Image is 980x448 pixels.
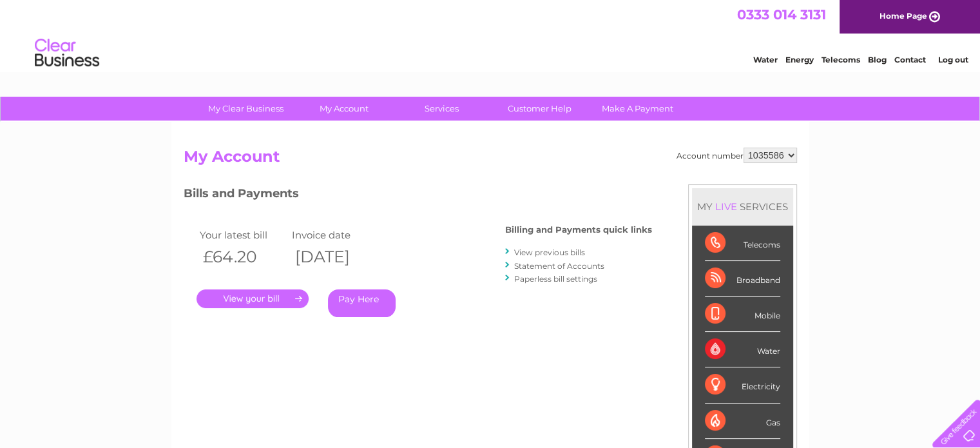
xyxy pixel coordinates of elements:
a: My Clear Business [193,97,299,121]
a: Telecoms [821,55,860,64]
a: Customer Help [486,97,593,121]
a: Log out [937,55,968,64]
div: Electricity [705,367,780,403]
div: LIVE [713,200,740,213]
h4: Billing and Payments quick links [505,225,652,235]
a: Energy [785,55,814,64]
h2: My Account [184,148,797,172]
div: Broadband [705,261,780,297]
a: Blog [868,55,887,64]
img: logo.png [34,34,100,73]
h3: Bills and Payments [184,184,652,207]
a: Contact [894,55,926,64]
a: . [197,289,309,308]
td: Invoice date [289,226,381,244]
a: Services [389,97,495,121]
div: Telecoms [705,226,780,261]
td: Your latest bill [197,226,289,244]
a: Pay Here [328,289,396,317]
a: 0333 014 3131 [737,6,826,23]
a: View previous bills [514,248,585,257]
div: Mobile [705,297,780,332]
div: Water [705,332,780,367]
div: MY SERVICES [692,188,793,225]
div: Clear Business is a trading name of Verastar Limited (registered in [GEOGRAPHIC_DATA] No. 3667643... [186,7,795,63]
a: My Account [291,97,397,121]
th: £64.20 [197,244,289,270]
div: Account number [677,148,797,163]
a: Water [753,55,778,64]
div: Gas [705,404,780,439]
a: Paperless bill settings [514,274,597,284]
a: Make A Payment [584,97,691,121]
a: Statement of Accounts [514,261,604,271]
th: [DATE] [289,244,381,270]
